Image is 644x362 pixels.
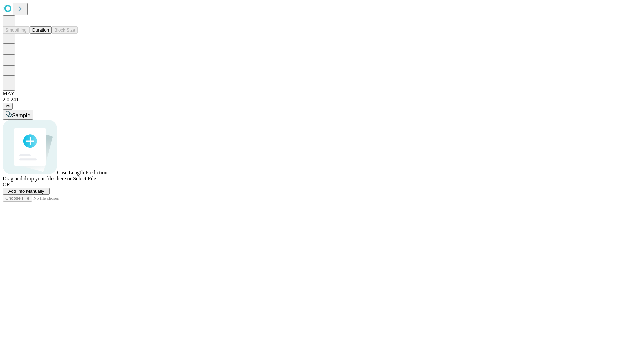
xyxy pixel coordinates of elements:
[12,113,30,118] span: Sample
[73,176,96,181] span: Select File
[3,188,50,195] button: Add Info Manually
[3,182,10,187] span: OR
[3,97,641,103] div: 2.0.241
[3,110,33,120] button: Sample
[30,26,52,34] button: Duration
[5,104,10,109] span: @
[3,103,13,110] button: @
[3,176,72,181] span: Drag and drop your files here or
[57,170,107,175] span: Case Length Prediction
[3,26,30,34] button: Smoothing
[3,90,641,97] div: MAY
[8,189,44,194] span: Add Info Manually
[52,26,78,34] button: Block Size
